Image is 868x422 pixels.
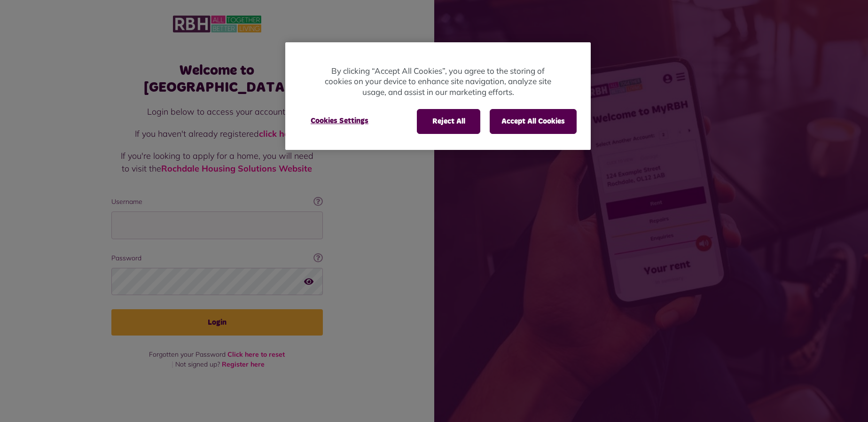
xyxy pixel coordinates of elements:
button: Accept All Cookies [490,109,577,133]
div: Cookie banner [285,42,591,150]
p: By clicking “Accept All Cookies”, you agree to the storing of cookies on your device to enhance s... [323,66,553,98]
button: Reject All [417,109,480,133]
div: Privacy [285,42,591,150]
button: Cookies Settings [299,109,380,133]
